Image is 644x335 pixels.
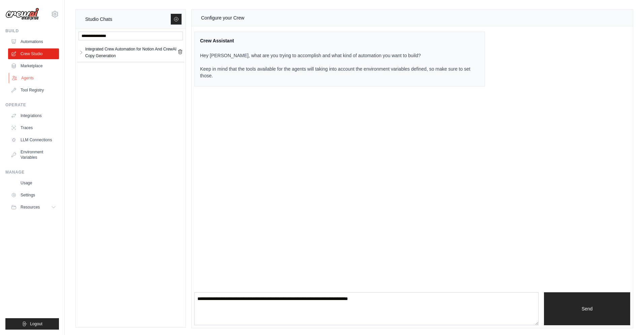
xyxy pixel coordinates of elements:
a: Marketplace [8,61,59,71]
a: Agents [9,73,60,83]
div: Operate [5,102,59,108]
p: Hey [PERSON_NAME], what are you trying to accomplish and what kind of automation you want to buil... [200,52,471,79]
button: Logout [5,318,59,330]
span: Logout [30,321,42,327]
a: Usage [8,178,59,188]
a: Settings [8,190,59,200]
img: Logo [5,8,39,21]
div: Manage [5,170,59,175]
a: Integrations [8,110,59,121]
a: Automations [8,36,59,47]
div: Build [5,28,59,34]
a: Traces [8,122,59,133]
div: Integrated Crew Automation for Notion And CrewAI Copy Generation [85,46,178,59]
a: Environment Variables [8,147,59,163]
a: Crew Studio [8,48,59,59]
button: Resources [8,202,59,213]
span: Resources [21,204,40,210]
a: Tool Registry [8,85,59,96]
a: Integrated Crew Automation for Notion And CrewAI Copy Generation [84,46,178,59]
a: LLM Connections [8,135,59,145]
div: Configure your Crew [201,14,244,22]
div: Crew Assistant [200,37,471,44]
div: Studio Chats [85,15,112,23]
button: Send [544,292,630,325]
